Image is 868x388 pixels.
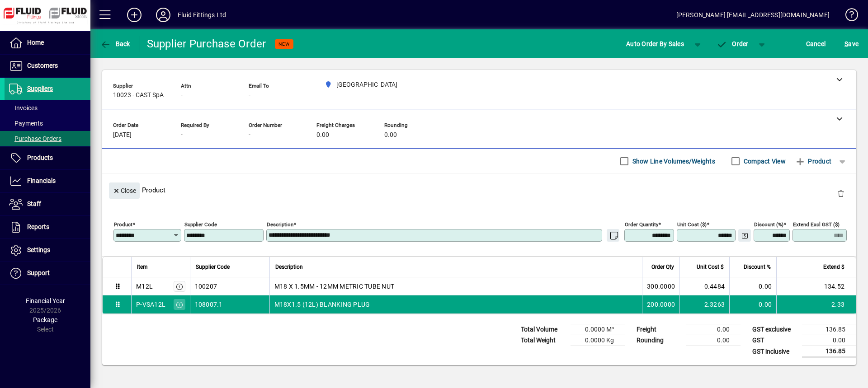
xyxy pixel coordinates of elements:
mat-label: Unit Cost ($) [677,221,707,228]
button: Back [98,36,132,52]
td: Total Weight [516,335,571,346]
td: 108007.1 [190,295,269,313]
button: Profile [149,7,178,23]
span: Staff [27,200,41,207]
span: Reports [27,223,49,230]
span: M18 X 1.5MM - 12MM METRIC TUBE NUT [274,282,395,291]
span: 10023 - CAST SpA [113,92,164,99]
span: Item [137,262,148,272]
a: Staff [5,193,90,215]
td: 0.4484 [679,277,729,295]
app-page-header-button: Delete [830,189,852,197]
td: 100207 [190,277,269,295]
button: Change Price Levels [738,229,751,242]
div: P-VSA12L [136,300,165,309]
td: 0.00 [686,324,741,335]
app-page-header-button: Back [90,36,140,52]
td: 300.0000 [642,277,679,295]
td: GST [748,335,802,346]
td: Total Volume [516,324,571,335]
span: Package [33,316,57,323]
a: Purchase Orders [5,131,90,146]
span: Suppliers [27,85,53,92]
button: Save [842,36,861,52]
button: Add [120,7,149,23]
span: Support [27,269,50,276]
span: Product [795,154,831,168]
a: Knowledge Base [839,2,857,31]
button: Delete [830,182,852,204]
button: Product [790,153,836,169]
span: - [181,131,183,139]
mat-label: Product [114,221,132,228]
td: Freight [632,324,686,335]
span: Customers [27,62,58,69]
a: Support [5,262,90,285]
td: 134.52 [776,277,856,295]
span: NEW [278,41,290,47]
label: Compact View [742,157,786,166]
a: Payments [5,116,90,131]
mat-label: Supplier Code [184,221,217,228]
span: S [844,40,848,47]
span: Extend $ [823,262,844,272]
td: Rounding [632,335,686,346]
span: Order Qty [651,262,674,272]
a: Invoices [5,100,90,116]
td: 0.0000 M³ [571,324,625,335]
span: Financial Year [26,297,65,304]
span: ave [844,37,859,51]
span: Description [275,262,303,272]
span: [DATE] [113,131,132,139]
span: Settings [27,246,50,253]
span: Financials [27,177,56,184]
button: Close [109,182,140,199]
span: Close [113,183,136,198]
a: Financials [5,170,90,192]
button: Auto Order By Sales [622,36,689,52]
span: Home [27,39,44,46]
div: [PERSON_NAME] [EMAIL_ADDRESS][DOMAIN_NAME] [676,8,830,22]
div: Supplier Purchase Order [147,37,266,51]
span: Cancel [806,37,826,51]
span: Auto Order By Sales [626,37,684,51]
span: Purchase Orders [9,135,61,142]
a: Products [5,147,90,169]
td: GST inclusive [748,346,802,357]
td: 0.00 [686,335,741,346]
mat-label: Extend excl GST ($) [793,221,840,228]
span: Unit Cost $ [697,262,724,272]
span: Payments [9,120,43,127]
span: 0.00 [384,131,397,139]
td: 0.00 [729,277,776,295]
span: - [249,131,250,139]
app-page-header-button: Close [107,186,142,194]
td: GST exclusive [748,324,802,335]
span: Back [100,40,130,47]
td: 2.3263 [679,295,729,313]
span: M18X1.5 (12L) BLANKING PLUG [274,300,370,309]
div: M12L [136,282,153,291]
td: 136.85 [802,346,856,357]
span: Supplier Code [196,262,230,272]
button: Cancel [804,36,828,52]
span: Products [27,154,53,161]
a: Reports [5,216,90,238]
td: 2.33 [776,295,856,313]
a: Home [5,32,90,54]
mat-label: Discount (%) [754,221,783,228]
span: Discount % [744,262,771,272]
label: Show Line Volumes/Weights [631,157,715,166]
td: 0.00 [802,335,856,346]
span: - [181,92,183,99]
span: - [249,92,250,99]
mat-label: Order Quantity [625,221,658,228]
span: Invoices [9,104,38,112]
td: 136.85 [802,324,856,335]
button: Order [712,36,753,52]
mat-label: Description [267,221,293,228]
a: Settings [5,239,90,262]
span: Order [717,40,749,47]
div: Product [102,173,856,206]
div: Fluid Fittings Ltd [178,8,226,22]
